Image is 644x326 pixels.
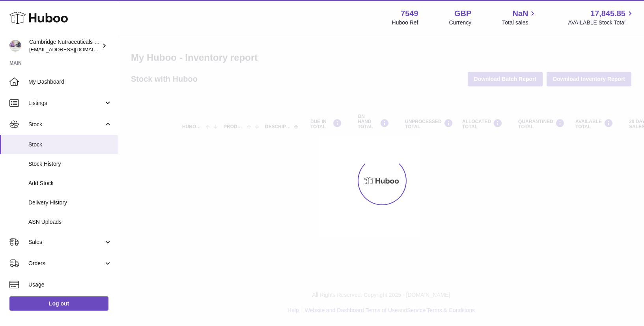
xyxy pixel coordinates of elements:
[502,8,537,26] a: NaN Total sales
[28,99,104,107] span: Listings
[9,296,108,311] a: Log out
[29,38,100,53] div: Cambridge Nutraceuticals Ltd
[28,180,112,187] span: Add Stock
[28,218,112,226] span: ASN Uploads
[28,160,112,168] span: Stock History
[449,19,472,26] div: Currency
[401,8,418,19] strong: 7549
[590,8,625,19] span: 17,845.85
[28,199,112,206] span: Delivery History
[28,78,112,86] span: My Dashboard
[28,238,104,246] span: Sales
[28,121,104,128] span: Stock
[568,8,635,26] a: 17,845.85 AVAILABLE Stock Total
[568,19,635,26] span: AVAILABLE Stock Total
[454,8,471,19] strong: GBP
[29,46,116,52] span: [EMAIL_ADDRESS][DOMAIN_NAME]
[28,260,104,267] span: Orders
[392,19,418,26] div: Huboo Ref
[9,40,21,52] img: qvc@camnutra.com
[28,281,112,289] span: Usage
[28,141,112,148] span: Stock
[502,19,537,26] span: Total sales
[512,8,528,19] span: NaN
